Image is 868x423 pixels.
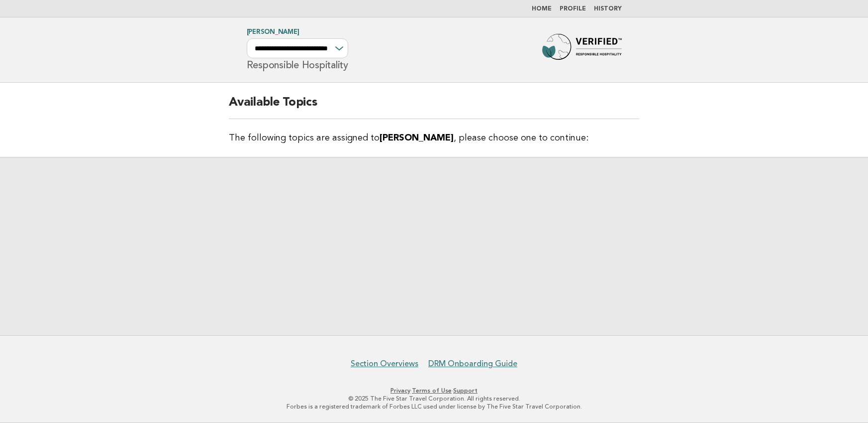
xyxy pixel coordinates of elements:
a: DRM Onboarding Guide [428,359,517,369]
a: Section Overviews [351,359,418,369]
a: Privacy [390,387,410,394]
p: · · [130,387,739,395]
a: [PERSON_NAME] [247,29,299,35]
a: Support [453,387,478,394]
img: Forbes Travel Guide [542,34,622,66]
h2: Available Topics [229,95,639,119]
a: History [594,6,622,12]
p: © 2025 The Five Star Travel Corporation. All rights reserved. [130,395,739,403]
strong: [PERSON_NAME] [380,134,454,142]
a: Home [532,6,552,12]
p: The following topics are assigned to , please choose one to continue: [229,131,639,145]
a: Profile [560,6,586,12]
a: Terms of Use [412,387,452,394]
h1: Responsible Hospitality [247,29,348,70]
p: Forbes is a registered trademark of Forbes LLC used under license by The Five Star Travel Corpora... [130,403,739,411]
